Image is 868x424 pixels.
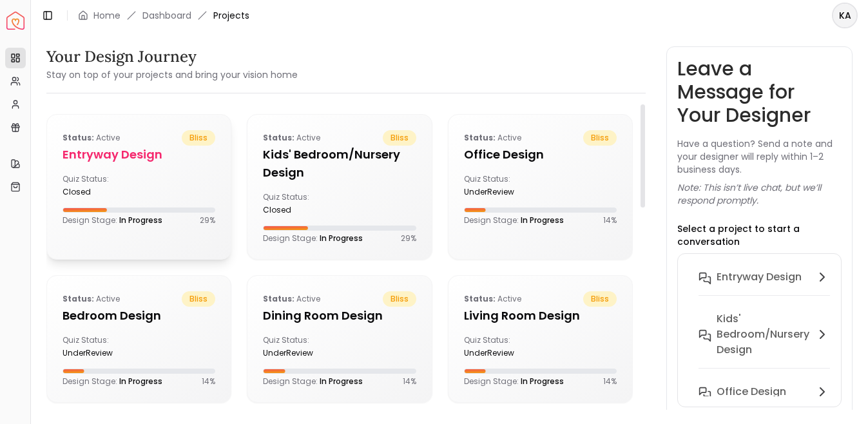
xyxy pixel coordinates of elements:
h5: Bedroom design [63,307,215,325]
b: Status: [63,293,94,304]
h5: entryway design [63,146,215,164]
img: Spacejoy Logo [6,12,24,30]
div: underReview [263,348,334,358]
h5: Kids' Bedroom/Nursery design [263,146,416,182]
span: bliss [182,130,215,146]
h3: Leave a Message for Your Designer [677,57,842,127]
p: Have a question? Send a note and your designer will reply within 1–2 business days. [677,137,842,176]
span: In Progress [119,376,162,387]
h5: Dining Room design [263,307,416,325]
span: KA [833,4,856,27]
div: Quiz Status: [63,335,134,358]
p: active [263,291,320,307]
a: Dashboard [142,9,191,22]
button: Office design [688,379,840,421]
div: underReview [63,348,134,358]
p: Design Stage: [263,376,363,387]
b: Status: [263,293,294,304]
a: Spacejoy [6,12,24,30]
div: closed [263,205,334,215]
span: In Progress [521,376,564,387]
p: active [63,291,120,307]
p: 14 % [403,376,416,387]
span: bliss [182,291,215,307]
span: Projects [213,9,249,22]
small: Stay on top of your projects and bring your vision home [46,68,298,81]
span: bliss [383,291,416,307]
span: In Progress [119,215,162,226]
a: Home [93,9,121,22]
h6: entryway design [717,269,802,285]
p: Select a project to start a conversation [677,222,842,248]
p: 14 % [603,376,617,387]
h6: Office design [717,384,786,400]
nav: breadcrumb [78,9,249,22]
div: Quiz Status: [464,174,535,197]
h3: Your Design Journey [46,46,298,67]
p: 14 % [603,215,617,226]
span: In Progress [320,376,363,387]
p: active [464,291,521,307]
h6: Kids' Bedroom/Nursery design [717,311,809,358]
p: Design Stage: [263,233,363,244]
p: 29 % [401,233,416,244]
p: Design Stage: [464,376,564,387]
p: Design Stage: [464,215,564,226]
span: In Progress [320,233,363,244]
p: 29 % [200,215,215,226]
div: underReview [464,187,535,197]
b: Status: [263,132,294,143]
span: In Progress [521,215,564,226]
p: Design Stage: [63,215,162,226]
div: Quiz Status: [63,174,134,197]
span: bliss [583,291,617,307]
span: bliss [383,130,416,146]
p: active [464,130,521,146]
b: Status: [464,132,496,143]
p: 14 % [202,376,215,387]
p: Design Stage: [63,376,162,387]
div: Quiz Status: [263,335,334,358]
b: Status: [63,132,94,143]
h5: Office design [464,146,617,164]
p: active [263,130,320,146]
p: active [63,130,120,146]
button: Kids' Bedroom/Nursery design [688,306,840,379]
b: Status: [464,293,496,304]
div: Quiz Status: [263,192,334,215]
h5: Living Room design [464,307,617,325]
div: closed [63,187,134,197]
div: underReview [464,348,535,358]
p: Note: This isn’t live chat, but we’ll respond promptly. [677,181,842,207]
button: KA [832,3,858,28]
div: Quiz Status: [464,335,535,358]
button: entryway design [688,264,840,306]
span: bliss [583,130,617,146]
